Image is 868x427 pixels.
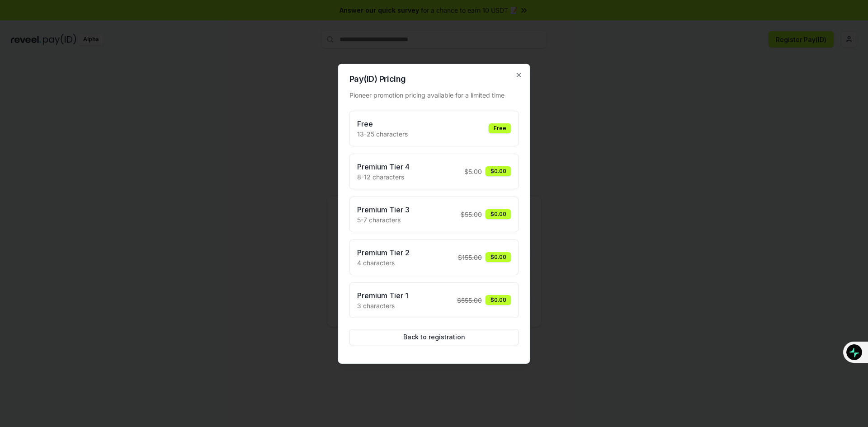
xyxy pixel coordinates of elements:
[486,295,511,305] div: $0.00
[457,296,482,305] span: $ 555.00
[357,204,410,215] h3: Premium Tier 3
[357,258,410,267] p: 4 characters
[349,75,519,83] h2: Pay(ID) Pricing
[458,253,482,262] span: $ 155.00
[461,210,482,219] span: $ 55.00
[357,290,408,301] h3: Premium Tier 1
[486,252,511,262] div: $0.00
[357,118,408,129] h3: Free
[349,329,519,345] button: Back to registration
[357,172,410,182] p: 8-12 characters
[489,123,511,133] div: Free
[357,247,410,258] h3: Premium Tier 2
[357,161,410,172] h3: Premium Tier 4
[486,209,511,219] div: $0.00
[349,90,519,100] div: Pioneer promotion pricing available for a limited time
[357,301,408,310] p: 3 characters
[464,167,482,176] span: $ 5.00
[486,166,511,176] div: $0.00
[357,129,408,139] p: 13-25 characters
[357,215,410,225] p: 5-7 characters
